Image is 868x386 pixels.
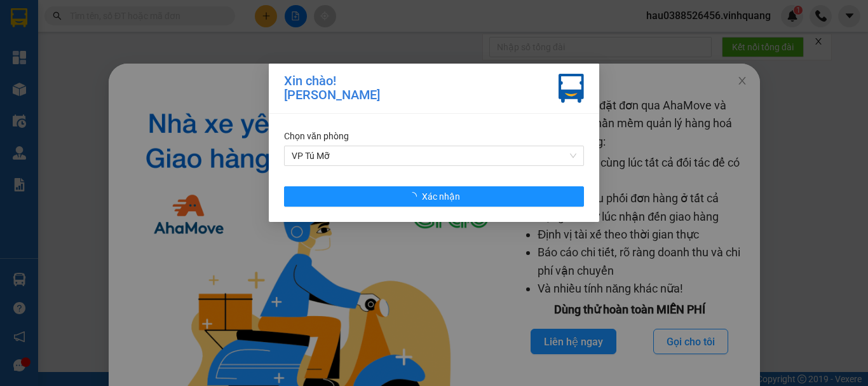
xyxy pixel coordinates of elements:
[559,74,584,103] img: vxr-icon
[422,190,460,203] span: Xác nhận
[408,192,422,201] span: loading
[284,129,584,143] div: Chọn văn phòng
[284,74,380,103] div: Xin chào! [PERSON_NAME]
[284,186,584,207] button: Xác nhận
[292,146,576,165] span: VP Tú Mỡ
